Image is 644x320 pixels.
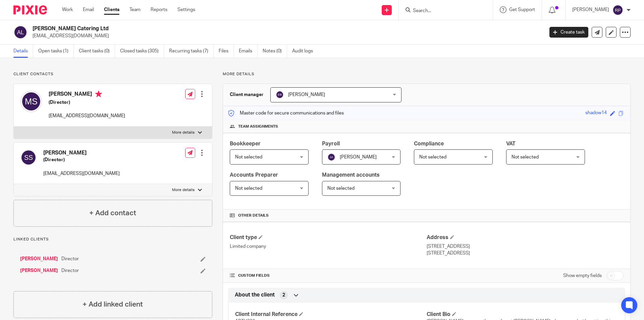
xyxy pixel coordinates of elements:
[83,299,143,310] h4: + Add linked client
[120,45,164,58] a: Closed tasks (305)
[228,110,344,117] p: Master code for secure communications and files
[235,291,275,299] span: About the client
[612,5,623,15] img: svg%3E
[38,45,74,58] a: Open tasks (1)
[427,250,624,257] p: [STREET_ADDRESS]
[282,292,285,299] span: 2
[43,170,120,177] p: [EMAIL_ADDRESS][DOMAIN_NAME]
[230,234,427,241] h4: Client type
[340,155,377,159] span: [PERSON_NAME]
[13,25,28,39] img: svg%3E
[61,267,79,274] span: Director
[509,7,535,12] span: Get Support
[412,8,473,14] input: Search
[263,45,287,58] a: Notes (0)
[61,256,79,262] span: Director
[238,213,269,218] span: Other details
[177,6,195,13] a: Settings
[83,6,94,13] a: Email
[288,92,325,97] span: [PERSON_NAME]
[79,45,115,58] a: Client tasks (0)
[276,91,284,99] img: svg%3E
[235,186,262,191] span: Not selected
[427,243,624,250] p: [STREET_ADDRESS]
[230,172,278,178] span: Accounts Preparer
[322,141,340,146] span: Payroll
[419,155,446,159] span: Not selected
[230,243,427,250] p: Limited company
[43,156,120,163] h5: (Director)
[414,141,444,146] span: Compliance
[239,45,258,58] a: Emails
[95,91,102,97] i: Primary
[33,33,539,39] p: [EMAIL_ADDRESS][DOMAIN_NAME]
[13,72,212,77] p: Client contacts
[49,112,125,119] p: [EMAIL_ADDRESS][DOMAIN_NAME]
[33,25,438,32] h2: [PERSON_NAME] Catering Ltd
[235,155,262,159] span: Not selected
[62,6,73,13] a: Work
[230,273,427,278] h4: CUSTOM FIELDS
[327,186,355,191] span: Not selected
[219,45,234,58] a: Files
[223,72,631,77] p: More details
[585,109,607,117] div: shadow14
[151,6,167,13] a: Reports
[20,267,58,274] a: [PERSON_NAME]
[13,5,47,14] img: Pixie
[512,155,539,159] span: Not selected
[563,272,602,279] label: Show empty fields
[292,45,318,58] a: Audit logs
[20,256,58,262] a: [PERSON_NAME]
[172,130,195,135] p: More details
[43,149,120,156] h4: [PERSON_NAME]
[238,124,278,129] span: Team assignments
[427,234,624,241] h4: Address
[172,187,195,193] p: More details
[235,311,427,318] h4: Client Internal Reference
[327,153,335,161] img: svg%3E
[104,6,119,13] a: Clients
[549,27,588,38] a: Create task
[49,99,125,106] h5: (Director)
[129,6,141,13] a: Team
[506,141,516,146] span: VAT
[49,91,125,99] h4: [PERSON_NAME]
[230,141,261,146] span: Bookkeeper
[427,311,618,318] h4: Client Bio
[20,149,37,166] img: svg%3E
[572,6,609,13] p: [PERSON_NAME]
[89,208,136,218] h4: + Add contact
[169,45,214,58] a: Recurring tasks (7)
[230,91,264,98] h3: Client manager
[13,237,212,242] p: Linked clients
[322,172,380,178] span: Management accounts
[13,45,33,58] a: Details
[20,91,42,112] img: svg%3E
